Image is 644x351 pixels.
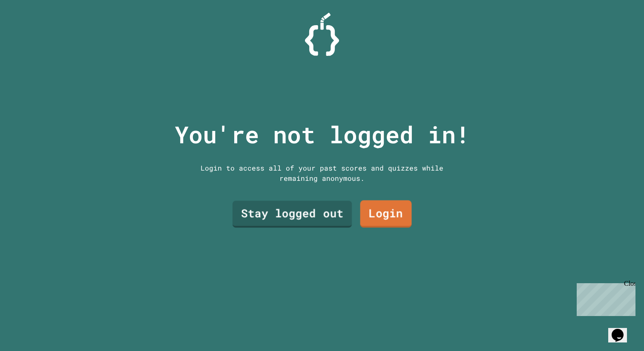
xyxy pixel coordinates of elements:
a: Login [360,200,412,228]
div: Login to access all of your past scores and quizzes while remaining anonymous. [194,163,450,183]
p: You're not logged in! [175,117,470,152]
iframe: chat widget [608,317,635,342]
iframe: chat widget [573,280,635,316]
img: Logo.svg [305,13,339,56]
div: Chat with us now!Close [3,3,59,54]
a: Stay logged out [233,201,352,228]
